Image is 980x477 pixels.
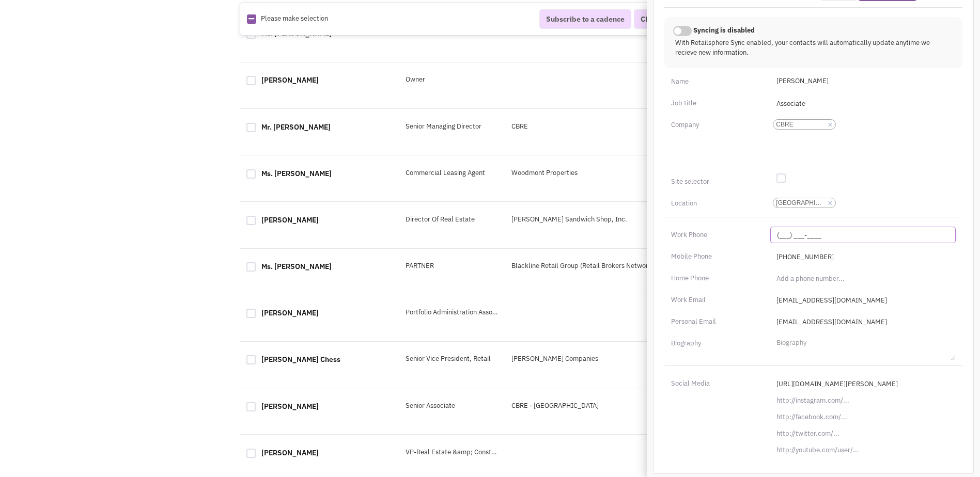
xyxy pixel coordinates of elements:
a: Ms. [PERSON_NAME] [261,262,332,271]
div: VP-Real Estate &amp; Construction [399,448,505,457]
input: Add a phone number... [770,227,956,243]
div: Owner [399,75,505,85]
div: Work Phone [664,227,764,243]
img: Rectangle.png [247,14,256,24]
a: [PERSON_NAME] [261,402,319,411]
div: Work Email [664,292,764,308]
a: [PERSON_NAME] [261,308,319,317]
input: Add a phone number... [770,270,956,287]
div: Director Of Real Estate [399,215,505,225]
a: [PERSON_NAME] [261,75,319,85]
p: With Retailsphere Sync enabled, your contacts will automatically update anytime we recieve new in... [675,38,951,57]
div: Site selector [664,173,764,190]
div: Social Media [664,375,764,392]
div: Portfolio Administration Associate Manager [399,308,505,317]
div: CBRE [505,122,664,132]
div: PARTNER [399,261,505,271]
input: Add a phone number... [770,248,956,265]
strong: Syncing is disabled [693,26,755,35]
input: Property Manager [770,95,956,112]
div: Mobile Phone [664,248,764,265]
input: http://instagram.com/... [770,392,956,408]
input: http://facebook.com/... [770,408,956,425]
div: Biography [664,335,764,352]
a: [PERSON_NAME] [261,448,319,457]
div: [PERSON_NAME] Companies [505,354,664,364]
a: × [828,199,832,208]
input: Add a email address... [770,292,956,308]
input: ×[GEOGRAPHIC_DATA]-[GEOGRAPHIC_DATA] [838,198,861,208]
input: Add a email address... [770,313,956,330]
div: Senior Associate [399,401,505,411]
div: Home Phone [664,270,764,287]
span: CBRE [776,120,825,129]
div: Woodmont Properties [505,168,664,178]
a: Mr. [PERSON_NAME] [261,122,331,132]
div: CBRE - [GEOGRAPHIC_DATA] [505,401,664,411]
input: http://twitter.com/... [770,425,956,441]
input: http://youtube.com/user/... [770,441,956,458]
a: [PERSON_NAME] Chess [261,355,340,364]
div: Senior Vice President, Retail [399,354,505,364]
div: [PERSON_NAME] Sandwich Shop, Inc. [505,215,664,225]
div: Location [664,195,764,212]
div: Company [664,117,764,133]
div: Job title [664,95,764,112]
a: [PERSON_NAME] [261,215,319,225]
button: Subscribe to a cadence [539,9,631,29]
div: Blackline Retail Group (Retail Brokers Network) [505,261,664,271]
div: Senior Managing Director [399,122,505,132]
div: Personal Email [664,313,764,330]
a: × [828,120,832,130]
div: Name [664,73,764,90]
input: ×CBRE [838,119,861,130]
span: Please make selection [261,14,328,23]
a: Ms. [PERSON_NAME] [261,169,332,178]
span: [GEOGRAPHIC_DATA]-[GEOGRAPHIC_DATA] [776,198,825,208]
span: [PERSON_NAME] [770,73,956,90]
div: Commercial Leasing Agent [399,168,505,178]
input: http://linkedin.com/in/... [770,375,956,392]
